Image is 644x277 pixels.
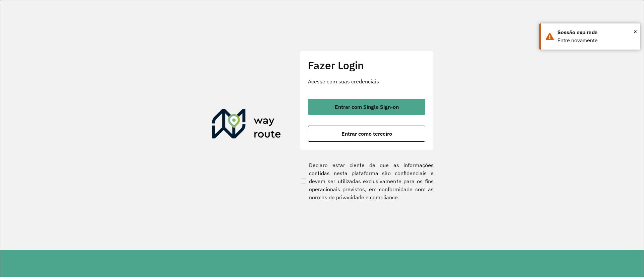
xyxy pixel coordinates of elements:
span: Entrar como terceiro [341,131,392,136]
img: Roteirizador AmbevTech [212,109,281,141]
span: × [634,26,637,37]
button: button [308,99,425,115]
button: button [308,126,425,142]
p: Acesse com suas credenciais [308,77,425,85]
div: Entre novamente [557,37,635,45]
h2: Fazer Login [308,59,425,72]
label: Declaro estar ciente de que as informações contidas nesta plataforma são confidenciais e devem se... [300,161,434,201]
div: Sessão expirada [557,28,635,37]
button: Close [634,26,637,37]
span: Entrar com Single Sign-on [335,104,399,110]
